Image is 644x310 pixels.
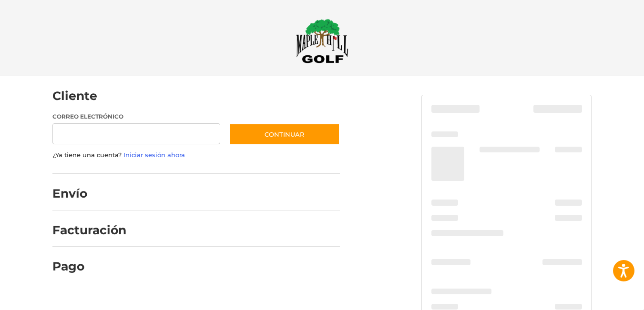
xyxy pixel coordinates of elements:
[123,151,185,159] a: Iniciar sesión ahora
[52,223,126,238] h2: Facturación
[52,259,108,274] h2: Pago
[52,112,220,121] label: Correo electrónico
[52,186,108,201] h2: Envío
[52,89,108,103] h2: Cliente
[52,150,340,160] p: ¿Ya tiene una cuenta?
[229,123,340,145] button: Continuar
[296,19,348,63] img: Maple Hill Golf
